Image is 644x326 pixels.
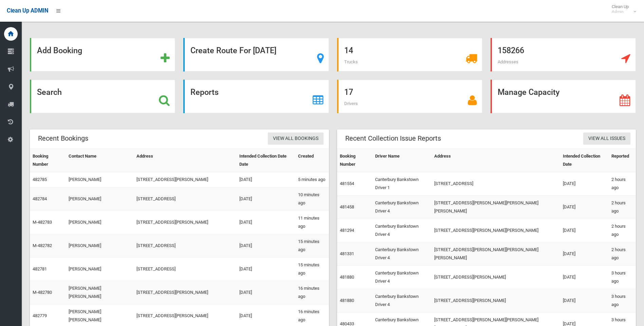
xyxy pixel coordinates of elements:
th: Address [431,149,560,172]
td: 2 hours ago [609,219,636,242]
a: 14 Trucks [337,38,482,72]
th: Booking Number [337,149,372,172]
a: 482779 [33,313,47,318]
strong: 14 [344,46,353,55]
a: 482781 [33,266,47,271]
td: [STREET_ADDRESS] [134,258,237,281]
strong: Search [37,87,62,97]
a: 481554 [340,181,354,186]
td: 2 hours ago [609,172,636,196]
td: [STREET_ADDRESS][PERSON_NAME][PERSON_NAME][PERSON_NAME] [431,196,560,219]
span: Addresses [498,59,518,64]
a: 481331 [340,251,354,256]
span: Clean Up ADMIN [7,7,48,14]
td: [STREET_ADDRESS][PERSON_NAME] [431,266,560,289]
th: Intended Collection Date [560,149,609,172]
a: M-482780 [33,290,52,295]
td: [PERSON_NAME] [66,187,134,211]
td: [DATE] [560,242,609,266]
a: Search [30,80,175,113]
a: 17 Drivers [337,80,482,113]
td: [STREET_ADDRESS] [431,172,560,196]
th: Intended Collection Date Date [237,149,295,172]
td: [DATE] [560,196,609,219]
td: 3 hours ago [609,266,636,289]
th: Booking Number [30,149,66,172]
td: 10 minutes ago [295,187,329,211]
td: Canterbury Bankstown Driver 4 [372,219,432,242]
header: Recent Bookings [30,132,96,145]
td: [STREET_ADDRESS][PERSON_NAME][PERSON_NAME][PERSON_NAME] [431,242,560,266]
td: 15 minutes ago [295,234,329,258]
a: 481458 [340,204,354,209]
td: [STREET_ADDRESS][PERSON_NAME] [134,211,237,234]
td: [DATE] [237,258,295,281]
td: [STREET_ADDRESS][PERSON_NAME] [134,172,237,187]
td: [DATE] [560,266,609,289]
a: 482784 [33,196,47,201]
td: 3 hours ago [609,289,636,312]
th: Contact Name [66,149,134,172]
strong: Create Route For [DATE] [190,46,276,55]
span: Trucks [344,59,358,64]
td: 5 minutes ago [295,172,329,187]
a: 482785 [33,177,47,182]
a: Reports [183,80,329,113]
td: [STREET_ADDRESS][PERSON_NAME] [134,281,237,304]
td: Canterbury Bankstown Driver 4 [372,242,432,266]
th: Driver Name [372,149,432,172]
td: Canterbury Bankstown Driver 4 [372,196,432,219]
a: View All Bookings [268,133,324,145]
td: [PERSON_NAME] [PERSON_NAME] [66,281,134,304]
th: Created [295,149,329,172]
td: [DATE] [237,172,295,187]
td: 2 hours ago [609,242,636,266]
td: [DATE] [237,211,295,234]
a: 481880 [340,274,354,280]
a: 481880 [340,298,354,303]
th: Reported [609,149,636,172]
td: [DATE] [237,187,295,211]
td: [DATE] [560,219,609,242]
a: 481294 [340,228,354,233]
strong: Manage Capacity [498,87,559,97]
strong: Add Booking [37,46,82,55]
header: Recent Collection Issue Reports [337,132,449,145]
td: [PERSON_NAME] [66,211,134,234]
a: Create Route For [DATE] [183,38,329,72]
td: [DATE] [560,172,609,196]
td: [PERSON_NAME] [66,234,134,258]
td: [DATE] [237,281,295,304]
td: [STREET_ADDRESS] [134,234,237,258]
th: Address [134,149,237,172]
a: M-482783 [33,220,52,225]
small: Admin [612,9,629,14]
span: Clean Up [608,4,636,14]
td: 16 minutes ago [295,281,329,304]
td: 11 minutes ago [295,211,329,234]
td: [STREET_ADDRESS][PERSON_NAME] [431,289,560,312]
td: Canterbury Bankstown Driver 1 [372,172,432,196]
td: [STREET_ADDRESS] [134,187,237,211]
strong: Reports [190,87,219,97]
strong: 158266 [498,46,524,55]
a: M-482782 [33,243,52,248]
a: Add Booking [30,38,175,72]
td: [DATE] [237,234,295,258]
a: View All Issues [583,133,630,145]
a: Manage Capacity [491,80,636,113]
td: Canterbury Bankstown Driver 4 [372,266,432,289]
td: [PERSON_NAME] [66,172,134,187]
strong: 17 [344,87,353,97]
a: 158266 Addresses [491,38,636,72]
td: [PERSON_NAME] [66,258,134,281]
td: 2 hours ago [609,196,636,219]
td: [DATE] [560,289,609,312]
td: 15 minutes ago [295,258,329,281]
td: [STREET_ADDRESS][PERSON_NAME][PERSON_NAME] [431,219,560,242]
span: Drivers [344,101,358,106]
td: Canterbury Bankstown Driver 4 [372,289,432,312]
